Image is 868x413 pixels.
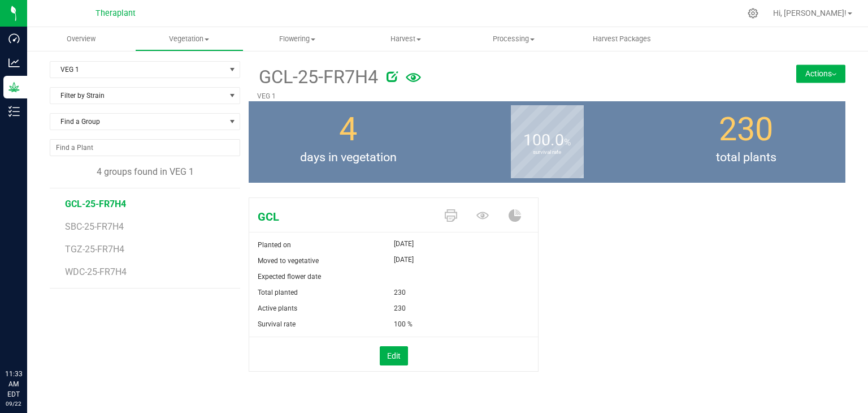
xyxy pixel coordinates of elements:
[394,300,406,316] span: 230
[394,285,406,300] span: 230
[27,27,135,51] a: Overview
[257,91,737,101] p: VEG 1
[65,266,127,277] span: WDC-25-FR7H4
[51,34,111,44] span: Overview
[719,110,773,148] span: 230
[746,8,760,19] div: Manage settings
[8,81,20,93] inline-svg: Grow
[50,114,225,130] span: Find a Group
[249,208,436,225] span: GCL
[249,149,448,167] span: days in vegetation
[11,322,45,356] iframe: Resource center
[225,62,240,78] span: select
[258,320,296,328] span: Survival rate
[8,57,20,68] inline-svg: Analytics
[258,257,319,265] span: Moved to vegetative
[135,27,243,51] a: Vegetation
[244,34,351,44] span: Flowering
[456,101,638,183] group-info-box: Survival rate
[773,8,847,18] span: Hi, [PERSON_NAME]!
[5,399,22,408] p: 09/22
[257,101,439,183] group-info-box: Days in vegetation
[96,8,136,18] span: Theraplant
[8,106,20,117] inline-svg: Inventory
[65,244,124,255] span: TGZ-25-FR7H4
[380,346,408,365] button: Edit
[258,289,298,296] span: Total planted
[244,27,351,51] a: Flowering
[655,101,837,183] group-info-box: Total number of plants
[459,27,567,51] a: Processing
[351,27,459,51] a: Harvest
[339,110,357,148] span: 4
[394,237,414,251] span: [DATE]
[460,34,567,44] span: Processing
[258,304,297,312] span: Active plants
[50,165,240,179] div: 4 groups found in VEG 1
[352,34,459,44] span: Harvest
[258,273,321,281] span: Expected flower date
[394,316,413,332] span: 100 %
[8,33,20,44] inline-svg: Dashboard
[50,62,225,78] span: VEG 1
[136,34,242,44] span: Vegetation
[50,88,225,104] span: Filter by Strain
[50,140,240,156] input: NO DATA FOUND
[578,34,666,44] span: Harvest Packages
[65,199,126,209] span: GCL-25-FR7H4
[257,63,378,91] span: GCL-25-FR7H4
[646,149,845,167] span: total plants
[568,27,676,51] a: Harvest Packages
[65,221,124,232] span: SBC-25-FR7H4
[394,253,414,266] span: [DATE]
[511,102,584,203] b: survival rate
[5,369,22,399] p: 11:33 AM EDT
[258,241,291,249] span: Planted on
[796,64,845,83] button: Actions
